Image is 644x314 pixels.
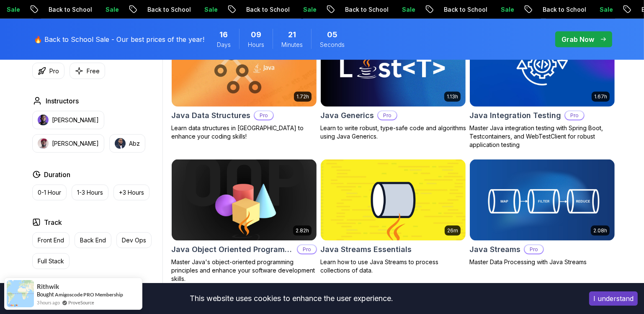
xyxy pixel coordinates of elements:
img: Java Object Oriented Programming card [172,160,317,241]
button: 0-1 Hour [32,185,67,201]
p: Master Data Processing with Java Streams [469,258,615,266]
button: instructor imgAbz [109,134,145,153]
span: 5 Seconds [327,29,337,41]
p: [PERSON_NAME] [52,139,99,148]
p: Grab Now [562,34,594,44]
p: Back End [80,236,106,245]
button: Back End [75,232,111,248]
p: 1-3 Hours [77,188,103,197]
a: Java Integration Testing card1.67hNEWJava Integration TestingProMaster Java integration testing w... [469,25,615,149]
img: provesource social proof notification image [7,280,34,307]
p: 1.67h [594,93,607,100]
p: 0-1 Hour [38,188,61,197]
p: Pro [255,111,273,120]
p: Pro [525,245,543,254]
span: 3 hours ago [37,299,60,306]
span: Days [217,41,231,49]
h2: Instructors [46,96,79,106]
p: Sale [287,5,314,14]
p: +3 Hours [119,188,144,197]
p: Pro [49,67,59,75]
p: Pro [298,245,316,254]
a: Java Generics card1.13hJava GenericsProLearn to write robust, type-safe code and algorithms using... [320,25,466,141]
button: 1-3 Hours [72,185,108,201]
a: ProveSource [68,300,94,305]
p: Back to School [131,5,188,14]
button: +3 Hours [113,185,149,201]
span: Seconds [320,41,345,49]
p: Free [87,67,100,75]
a: Java Streams card2.08hJava StreamsProMaster Data Processing with Java Streams [469,159,615,266]
a: Java Object Oriented Programming card2.82hJava Object Oriented ProgrammingProMaster Java's object... [171,159,317,283]
span: 16 Days [220,29,228,41]
p: Back to School [329,5,386,14]
img: Java Data Structures card [172,26,317,107]
p: 1.13h [447,93,458,100]
p: Learn data structures in [GEOGRAPHIC_DATA] to enhance your coding skills! [171,124,317,141]
p: Learn to write robust, type-safe code and algorithms using Java Generics. [320,124,466,141]
p: Pro [565,111,584,120]
img: Java Streams card [470,160,615,241]
p: 2.08h [593,227,607,234]
p: Back to School [428,5,484,14]
h2: Java Streams [469,244,520,255]
p: Back to School [32,5,89,14]
button: Accept cookies [589,291,638,306]
h2: Java Object Oriented Programming [171,244,294,255]
p: 26m [447,227,458,234]
button: Front End [32,232,70,248]
p: Sale [188,5,215,14]
p: Abz [129,139,140,148]
p: Back to School [526,5,583,14]
img: Java Generics card [321,26,466,107]
a: Amigoscode PRO Membership [55,291,123,298]
p: Sale [386,5,412,14]
h2: Java Generics [320,110,374,121]
button: Free [70,63,105,79]
button: instructor img[PERSON_NAME] [32,111,104,129]
p: 1.72h [296,93,309,100]
button: Pro [32,63,64,79]
p: Dev Ops [122,236,146,245]
div: This website uses cookies to enhance the user experience. [6,289,577,308]
a: Java Data Structures card1.72hJava Data StructuresProLearn data structures in [GEOGRAPHIC_DATA] t... [171,25,317,141]
p: Sale [484,5,511,14]
p: Master Java's object-oriented programming principles and enhance your software development skills. [171,258,317,283]
button: Dev Ops [116,232,152,248]
p: Full Stack [38,257,64,265]
button: instructor img[PERSON_NAME] [32,134,104,153]
span: Bought [37,291,54,298]
p: Front End [38,236,64,245]
p: Learn how to use Java Streams to process collections of data. [320,258,466,275]
p: Pro [378,111,397,120]
img: Java Streams Essentials card [321,160,466,241]
h2: Java Data Structures [171,110,250,121]
h2: Java Integration Testing [469,110,561,121]
p: 2.82h [296,227,309,234]
h2: Java Streams Essentials [320,244,412,255]
img: instructor img [115,138,126,149]
p: [PERSON_NAME] [52,116,99,124]
img: instructor img [38,138,49,149]
span: Minutes [281,41,303,49]
img: instructor img [38,115,49,126]
button: Full Stack [32,253,70,269]
p: 🔥 Back to School Sale - Our best prices of the year! [34,34,204,44]
span: 9 Hours [251,29,261,41]
span: 21 Minutes [288,29,296,41]
p: Sale [89,5,116,14]
span: Hours [248,41,264,49]
h2: Duration [44,170,70,180]
p: Back to School [230,5,287,14]
p: Sale [583,5,610,14]
span: Rithwik [37,283,59,290]
p: Master Java integration testing with Spring Boot, Testcontainers, and WebTestClient for robust ap... [469,124,615,149]
img: Java Integration Testing card [470,26,615,107]
a: Java Streams Essentials card26mJava Streams EssentialsLearn how to use Java Streams to process co... [320,159,466,275]
h2: Track [44,217,62,227]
